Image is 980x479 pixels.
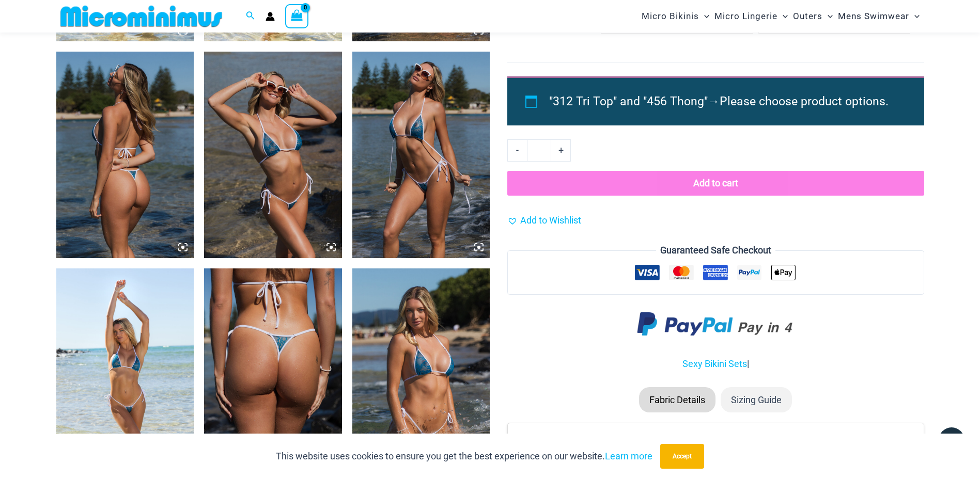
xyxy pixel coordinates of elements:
[507,213,581,228] a: Add to Wishlist
[714,3,777,29] span: Micro Lingerie
[204,52,342,258] img: Waves Breaking Ocean 312 Top 456 Bottom
[838,3,909,29] span: Mens Swimwear
[266,12,275,21] a: Account icon link
[56,52,194,258] img: Waves Breaking Ocean 312 Top 456 Bottom
[507,171,924,196] button: Add to cart
[551,139,571,161] a: +
[56,5,226,28] img: MM SHOP LOGO FLAT
[204,268,342,475] img: Waves Breaking Ocean 456 Bottom
[527,139,551,161] input: Product quantity
[822,3,833,29] span: Menu Toggle
[777,3,788,29] span: Menu Toggle
[835,3,922,29] a: Mens SwimwearMenu ToggleMenu Toggle
[507,139,527,161] a: -
[352,52,490,258] img: Waves Breaking Ocean 312 Top 456 Bottom
[790,3,835,29] a: OutersMenu ToggleMenu Toggle
[639,3,712,29] a: Micro BikinisMenu ToggleMenu Toggle
[642,3,699,29] span: Micro Bikinis
[660,444,704,469] button: Accept
[712,3,790,29] a: Micro LingerieMenu ToggleMenu Toggle
[285,4,309,28] a: View Shopping Cart, empty
[909,3,920,29] span: Menu Toggle
[720,94,889,108] span: Please choose product options.
[56,268,194,475] img: Waves Breaking Ocean 312 Top 456 Bottom
[637,2,924,31] nav: Site Navigation
[352,268,490,475] img: Waves Breaking Ocean 312 Top 456 Bottom
[549,90,900,114] li: →
[507,356,924,372] p: |
[682,358,747,369] a: Sexy Bikini Sets
[656,243,775,258] legend: Guaranteed Safe Checkout
[549,94,708,108] span: "312 Tri Top" and "456 Thong"
[520,215,581,226] span: Add to Wishlist
[639,387,715,413] li: Fabric Details
[721,387,792,413] li: Sizing Guide
[276,449,652,464] p: This website uses cookies to ensure you get the best experience on our website.
[246,10,255,23] a: Search icon link
[605,451,652,461] a: Learn more
[793,3,822,29] span: Outers
[699,3,709,29] span: Menu Toggle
